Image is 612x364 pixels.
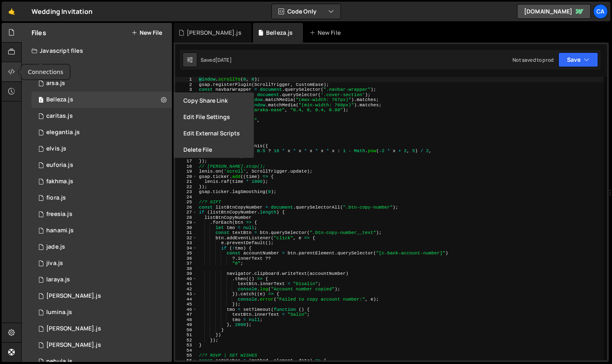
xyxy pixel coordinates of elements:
[175,271,197,276] div: 39
[46,194,66,202] div: fiora.js
[32,272,172,288] div: 4126/24369.js
[174,142,254,158] button: Delete File
[175,353,197,358] div: 55
[175,261,197,266] div: 37
[175,215,197,220] div: 28
[593,4,608,19] a: Ca
[175,236,197,241] div: 32
[175,333,197,338] div: 51
[46,211,72,218] div: freesia.js
[175,307,197,312] div: 46
[309,29,344,37] div: New File
[175,322,197,328] div: 49
[21,65,70,80] div: Connections
[175,159,197,164] div: 17
[46,162,73,169] div: euforia.js
[201,56,232,63] div: Saved
[174,109,254,125] button: Edit File Settings
[46,80,65,87] div: arsa.js
[46,145,66,153] div: elvis.js
[22,43,172,59] div: Javascript files
[46,129,80,136] div: elegantia.js
[38,97,43,104] span: 1
[131,29,162,36] button: New File
[215,56,232,63] div: [DATE]
[175,302,197,307] div: 45
[46,276,70,283] div: laraya.js
[517,4,591,19] a: [DOMAIN_NAME]
[175,312,197,317] div: 47
[32,141,172,157] div: 4126/35232.js
[175,287,197,292] div: 42
[175,77,197,82] div: 1
[46,309,72,316] div: lumina.js
[175,230,197,236] div: 31
[32,255,172,272] div: 4126/26917.js
[175,200,197,205] div: 25
[175,210,197,215] div: 27
[175,281,197,287] div: 41
[175,225,197,231] div: 30
[32,304,172,321] div: 4126/36749.js
[32,108,172,124] div: 4126/19958.js
[175,195,197,200] div: 24
[175,256,197,261] div: 36
[175,358,197,364] div: 56
[32,337,172,353] div: 4126/37339.js
[32,92,172,108] div: 4126/47541.js
[558,52,598,67] button: Save
[46,243,65,251] div: jade.js
[175,297,197,302] div: 44
[46,63,69,71] div: allura.js
[175,343,197,348] div: 53
[32,239,172,255] div: 4126/20890.js
[175,189,197,195] div: 23
[175,174,197,180] div: 20
[175,338,197,343] div: 52
[32,28,46,37] h2: Files
[175,251,197,256] div: 35
[175,246,197,251] div: 34
[32,173,172,190] div: 4126/20358.js
[175,184,197,190] div: 22
[175,266,197,272] div: 38
[46,292,101,300] div: [PERSON_NAME].js
[175,220,197,225] div: 29
[46,342,101,349] div: [PERSON_NAME].js
[175,317,197,323] div: 48
[175,276,197,282] div: 40
[32,75,172,92] div: 4126/24720.js
[175,328,197,333] div: 50
[46,325,101,333] div: [PERSON_NAME].js
[175,240,197,246] div: 33
[46,260,63,267] div: jiva.js
[32,206,172,222] div: 4126/31921.js
[266,29,293,37] div: Belleza.js
[32,222,172,239] div: 4126/38075.js
[32,7,93,16] div: Wedding Invitation
[32,59,172,75] div: 4126/27058.js
[175,179,197,184] div: 21
[175,87,197,92] div: 3
[32,124,172,141] div: 4126/20148.js
[187,29,242,37] div: [PERSON_NAME].js
[175,205,197,210] div: 26
[46,227,74,234] div: hanami.js
[175,82,197,88] div: 2
[46,96,73,103] div: Belleza.js
[32,157,172,173] div: 4126/27959.js
[272,4,341,19] button: Code Only
[46,112,73,120] div: caritas.js
[32,288,172,304] div: 4126/27695.js
[175,164,197,169] div: 18
[32,190,172,206] div: 4126/33487.js
[175,348,197,353] div: 54
[2,2,22,21] a: 🤙
[175,292,197,297] div: 43
[46,178,73,185] div: fakhma.js
[32,321,172,337] div: 4126/28484.js
[513,56,553,63] div: Not saved to prod
[174,92,254,109] button: Copy share link
[175,169,197,174] div: 19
